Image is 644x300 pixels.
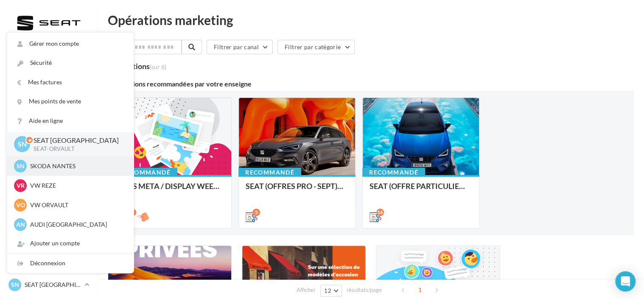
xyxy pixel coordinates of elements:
[5,184,92,202] a: Contacts
[324,287,331,294] span: 12
[7,254,134,273] div: Déconnexion
[30,181,123,190] p: VW REZE
[7,111,134,131] a: Aide en ligne
[5,78,92,96] a: Opérations
[7,234,134,253] div: Ajouter un compte
[122,182,224,199] div: ADS META / DISPLAY WEEK-END Extraordinaire (JPO) Septembre 2025
[376,208,384,216] div: 16
[297,286,316,294] span: Afficher
[277,40,355,54] button: Filtrer par catégorie
[5,247,92,272] a: PLV et print personnalisable
[7,34,134,53] a: Gérer mon compte
[34,145,120,153] p: SEAT-ORVAULT
[5,163,92,181] a: Campagnes
[207,40,273,54] button: Filtrer par canal
[5,121,92,139] a: Visibilité en ligne
[30,162,123,170] p: SKODA NANTES
[5,99,92,117] a: Boîte de réception
[17,162,25,170] span: SN
[17,181,25,190] span: VR
[615,271,636,292] div: Open Intercom Messenger
[113,62,166,70] div: opérations
[7,73,134,92] a: Mes factures
[108,81,634,87] div: 3 opérations recommandées par votre enseigne
[16,220,25,229] span: AN
[7,92,134,111] a: Mes points de vente
[7,53,134,72] a: Sécurité
[30,220,123,229] p: AUDI [GEOGRAPHIC_DATA]
[5,205,92,223] a: Médiathèque
[5,142,92,160] a: SMS unitaire
[108,14,634,26] div: Opérations marketing
[30,201,123,209] p: VW ORVAULT
[7,277,91,293] a: SN SEAT [GEOGRAPHIC_DATA]
[16,201,25,209] span: VO
[25,281,81,289] p: SEAT [GEOGRAPHIC_DATA]
[246,182,348,199] div: SEAT (OFFRES PRO - SEPT) - SOCIAL MEDIA
[5,226,92,244] a: Calendrier
[370,182,472,199] div: SEAT (OFFRE PARTICULIER - SEPT) - SOCIAL MEDIA
[108,61,166,70] div: 5
[320,285,342,297] button: 12
[150,63,166,70] span: (sur 6)
[18,139,27,149] span: SN
[413,283,427,297] span: 1
[11,281,19,289] span: SN
[238,168,301,177] div: Recommandé
[252,208,260,216] div: 5
[115,168,177,177] div: Recommandé
[362,168,425,177] div: Recommandé
[34,136,120,145] p: SEAT [GEOGRAPHIC_DATA]
[347,286,382,294] span: résultats/page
